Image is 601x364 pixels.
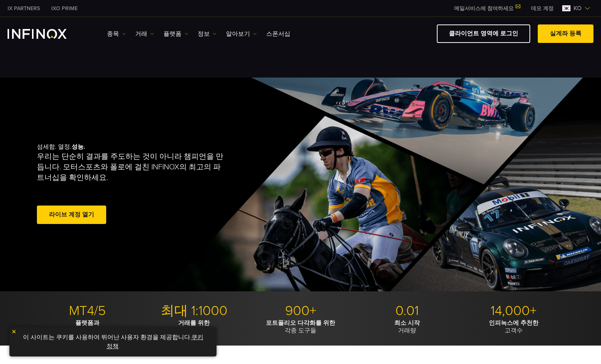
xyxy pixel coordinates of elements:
[489,319,538,327] strong: 인피녹스에 추천한
[11,329,17,334] img: yellow close icon
[357,303,458,319] p: 0.01
[8,29,84,39] a: INFINOX Logo
[226,29,257,38] a: 알아보기
[135,29,154,38] a: 거래
[266,319,335,327] strong: 포트폴리오 다각화를 위한
[163,29,188,38] a: 플랫폼
[525,5,559,12] a: INFINOX MENU
[37,206,106,224] a: 라이브 계정 열기
[250,303,351,319] p: 900+
[37,319,138,334] p: 최신 거래 도구
[37,131,274,238] div: 섬세함. 열정.
[198,29,217,38] a: 정보
[75,319,99,327] strong: 플랫폼과
[143,303,244,319] p: 최대 1:1000
[570,4,584,13] span: ko
[357,319,458,334] p: 거래량
[538,24,593,43] a: 실계좌 등록
[143,319,244,334] p: 레버리지
[463,319,564,334] p: 고객수
[37,303,138,319] p: MT4/5
[2,5,46,12] a: INFINOX
[13,331,213,353] p: 이 사이트는 쿠키를 사용하여 뛰어난 사용자 환경을 제공합니다. .
[37,151,227,183] p: 우리는 단순히 결과를 주도하는 것이 아니라 챔피언을 만듭니다. 모터스포츠와 폴로에 걸친 INFINOX의 최고의 파트너십을 확인하세요.
[437,24,530,43] a: 클라이언트 영역에 로그인
[448,5,525,12] a: 메일서비스에 참여하세요
[250,319,351,334] p: 각종 도구들
[46,5,83,12] a: INFINOX
[107,29,126,38] a: 종목
[463,303,564,319] p: 14,000+
[394,319,420,327] strong: 최소 시작
[72,143,85,151] strong: 성능.
[178,319,210,327] strong: 거래를 위한
[266,29,290,38] a: 스폰서십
